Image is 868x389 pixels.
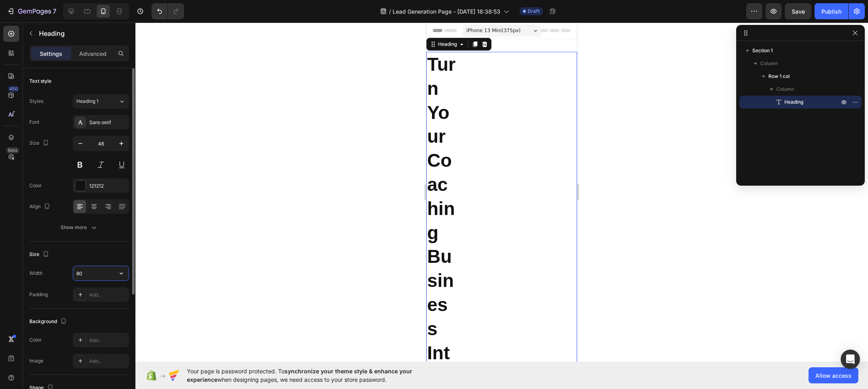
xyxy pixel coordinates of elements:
[29,220,129,235] button: Show more
[6,147,19,154] div: Beta
[151,3,184,19] div: Undo/Redo
[29,357,43,364] div: Image
[776,85,794,93] span: Column
[29,201,52,212] div: Align
[426,23,577,362] iframe: Design area
[89,337,127,344] div: Add...
[10,18,32,25] div: Heading
[73,266,129,280] input: Auto
[89,119,127,126] div: Sans-serif
[389,7,391,16] span: /
[815,371,852,380] span: Allow access
[752,47,773,55] span: Section 1
[821,7,841,16] div: Publish
[89,182,127,190] div: 121212
[89,358,127,365] div: Add...
[784,98,803,106] span: Heading
[815,3,848,19] button: Publish
[29,336,42,344] div: Color
[393,7,500,16] span: Lead Generation Page - [DATE] 18:38:53
[29,249,51,260] div: Size
[528,8,540,15] span: Draft
[187,367,444,384] span: Your page is password protected. To when designing pages, we need access to your store password.
[89,291,127,299] div: Add...
[809,367,858,383] button: Allow access
[29,138,51,149] div: Size
[29,182,42,189] div: Color
[61,223,98,231] div: Show more
[29,119,39,126] div: Font
[29,270,43,277] div: Width
[53,6,56,16] p: 7
[39,29,126,38] p: Heading
[8,86,19,92] div: 450
[76,98,98,105] span: Heading 1
[29,291,48,298] div: Padding
[785,3,811,19] button: Save
[3,3,60,19] button: 7
[73,94,129,109] button: Heading 1
[29,78,51,85] div: Text style
[29,316,68,327] div: Background
[187,368,412,383] span: synchronize your theme style & enhance your experience
[40,49,62,58] p: Settings
[760,59,778,68] span: Column
[768,72,790,80] span: Row 1 col
[29,98,43,105] div: Styles
[841,350,860,369] div: Open Intercom Messenger
[79,49,106,58] p: Advanced
[792,8,805,15] span: Save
